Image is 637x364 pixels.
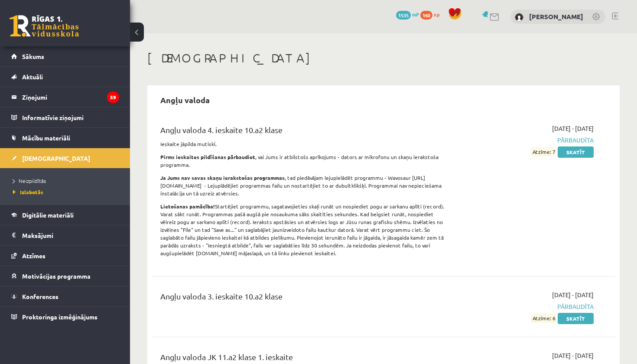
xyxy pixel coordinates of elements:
[11,148,119,168] a: [DEMOGRAPHIC_DATA]
[22,87,119,107] legend: Ziņojumi
[160,174,445,197] p: , tad piedāvājam lejupielādēt programmu - Wavosaur [URL][DOMAIN_NAME] - Lejuplādējiet programmas ...
[412,11,419,18] span: mP
[396,11,419,18] a: 1535 mP
[22,52,44,60] span: Sākums
[11,225,119,245] a: Maksājumi
[160,153,445,169] p: , vai Jums ir atbilstošs aprīkojums - dators ar mikrofonu un skaņu ierakstoša programma.
[558,146,594,158] a: Skatīt
[458,302,594,311] span: Pārbaudīta
[552,290,594,299] span: [DATE] - [DATE]
[13,188,121,196] a: Izlabotās
[552,124,594,133] span: [DATE] - [DATE]
[160,202,445,257] p: Startējiet programmu, sagatavojieties skaļi runāt un nospiediet pogu ar sarkanu aplīti (record). ...
[420,11,444,18] a: 160 xp
[11,246,119,266] a: Atzīmes
[11,205,119,225] a: Digitālie materiāli
[22,313,97,321] span: Proktoringa izmēģinājums
[11,87,119,107] a: Ziņojumi59
[22,292,58,300] span: Konferences
[160,174,285,181] strong: Ja Jums nav savas skaņu ierakstošas programmas
[152,90,218,110] h2: Angļu valoda
[22,272,91,280] span: Motivācijas programma
[22,134,70,142] span: Mācību materiāli
[11,128,119,148] a: Mācību materiāli
[160,290,445,306] div: Angļu valoda 3. ieskaite 10.a2 klase
[22,154,90,162] span: [DEMOGRAPHIC_DATA]
[22,211,74,219] span: Digitālie materiāli
[11,107,119,127] a: Informatīvie ziņojumi
[160,124,445,140] div: Angļu valoda 4. ieskaite 10.a2 klase
[160,140,445,148] p: Ieskaite jāpilda mutiski.
[13,177,46,184] span: Neizpildītās
[22,225,119,245] legend: Maksājumi
[22,73,43,81] span: Aktuāli
[529,12,583,21] a: [PERSON_NAME]
[11,307,119,327] a: Proktoringa izmēģinājums
[552,351,594,360] span: [DATE] - [DATE]
[558,313,594,324] a: Skatīt
[531,147,556,156] span: Atzīme: 7
[160,203,215,210] strong: Lietošanas pamācība!
[396,11,411,19] span: 1535
[13,177,121,185] a: Neizpildītās
[458,136,594,145] span: Pārbaudīta
[434,11,439,18] span: xp
[515,13,523,22] img: Viktorija Vargušenko
[107,91,119,103] i: 59
[420,11,432,19] span: 160
[11,67,119,87] a: Aktuāli
[22,252,45,260] span: Atzīmes
[531,314,556,323] span: Atzīme: 6
[22,107,119,127] legend: Informatīvie ziņojumi
[11,46,119,66] a: Sākums
[160,153,255,160] strong: Pirms ieskaites pildīšanas pārbaudiet
[11,266,119,286] a: Motivācijas programma
[10,15,79,37] a: Rīgas 1. Tālmācības vidusskola
[147,51,620,65] h1: [DEMOGRAPHIC_DATA]
[11,286,119,306] a: Konferences
[13,188,43,195] span: Izlabotās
